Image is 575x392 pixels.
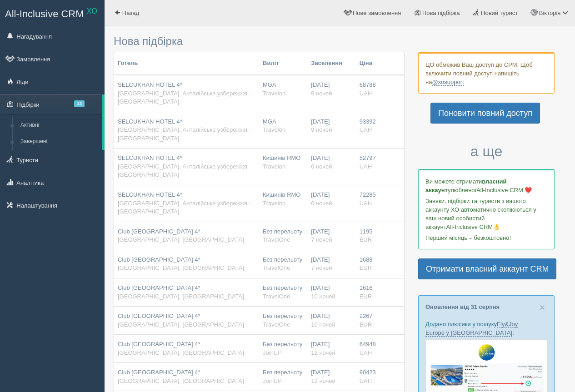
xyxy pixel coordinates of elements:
[446,223,500,230] span: All-Inclusive CRM👌
[263,228,304,244] div: Без перельоту
[360,284,373,291] span: 1616
[74,100,85,107] span: 13
[118,321,244,328] span: [GEOGRAPHIC_DATA], [GEOGRAPHIC_DATA]
[432,79,464,86] a: @xosupport
[114,35,405,47] h3: Нова підбірка
[118,284,200,291] span: Club [GEOGRAPHIC_DATA] 4*
[259,52,307,75] th: Виліт
[311,191,352,208] div: [DATE]
[311,284,352,301] div: [DATE]
[87,7,97,15] sup: XO
[311,340,352,357] div: [DATE]
[311,228,352,244] div: [DATE]
[481,10,518,16] span: Новий турист
[311,236,332,243] span: 7 ночей
[311,377,335,384] span: 12 ночей
[118,377,244,384] span: [GEOGRAPHIC_DATA], [GEOGRAPHIC_DATA]
[422,10,460,16] span: Нова підбірка
[360,191,376,198] span: 72285
[360,377,372,384] span: UAH
[122,10,139,16] span: Назад
[118,256,200,263] span: Club [GEOGRAPHIC_DATA] 4*
[263,200,285,207] span: Travelon
[118,126,251,142] span: [GEOGRAPHIC_DATA], Анталійське узбережжя - [GEOGRAPHIC_DATA]
[540,302,545,313] span: ×
[118,313,200,319] span: Club [GEOGRAPHIC_DATA] 4*
[263,163,285,170] span: Travelon
[360,126,372,133] span: UAH
[263,340,304,357] div: Без перельоту
[263,118,304,134] div: MGA
[360,256,373,263] span: 1688
[263,264,290,271] span: TravelOne
[539,10,561,16] span: Вікторія
[118,341,200,347] span: Club [GEOGRAPHIC_DATA] 4*
[425,320,547,337] p: Додано плюсики у пошуку :
[114,52,259,75] th: Готель
[311,312,352,329] div: [DATE]
[311,154,352,171] div: [DATE]
[360,154,376,161] span: 52797
[425,233,547,242] p: Перший місяць – безкоштовно!
[311,368,352,385] div: [DATE]
[360,341,376,347] span: 64948
[118,90,251,105] span: [GEOGRAPHIC_DATA], Анталійське узбережжя - [GEOGRAPHIC_DATA]
[263,236,290,243] span: TravelOne
[311,293,335,300] span: 10 ночей
[540,303,545,312] button: Close
[263,349,282,356] span: JoinUP
[425,321,518,337] a: Fly&Joy Europe у [GEOGRAPHIC_DATA]
[311,126,332,133] span: 9 ночей
[360,228,373,235] span: 1195
[360,163,372,170] span: UAH
[425,177,547,194] p: Ви можете отримати улюбленої
[118,293,244,300] span: [GEOGRAPHIC_DATA], [GEOGRAPHIC_DATA]
[263,377,282,384] span: JoinUP
[360,369,376,376] span: 90423
[425,303,500,310] a: Оновлення від 31 серпня
[118,200,251,215] span: [GEOGRAPHIC_DATA], Анталійське узбережжя - [GEOGRAPHIC_DATA]
[118,163,251,179] span: [GEOGRAPHIC_DATA], Анталійське узбережжя - [GEOGRAPHIC_DATA]
[307,52,355,75] th: Заселення
[263,293,290,300] span: TravelOne
[5,8,84,20] span: All-Inclusive CRM
[360,81,376,88] span: 68788
[118,349,244,356] span: [GEOGRAPHIC_DATA], [GEOGRAPHIC_DATA]
[118,154,182,161] span: SELCUKHAN HOTEL 4*
[353,10,401,16] span: Нове замовлення
[476,187,532,194] span: All-Inclusive CRM ❤️
[311,264,332,271] span: 7 ночей
[360,200,372,207] span: UAH
[360,236,372,243] span: EUR
[360,313,373,319] span: 2267
[118,236,244,243] span: [GEOGRAPHIC_DATA], [GEOGRAPHIC_DATA]
[263,368,304,385] div: Без перельоту
[16,134,102,150] a: Завершені
[360,264,372,271] span: EUR
[418,258,556,279] a: Отримати власний аккаунт CRM
[263,284,304,301] div: Без перельоту
[360,349,372,356] span: UAH
[118,264,244,271] span: [GEOGRAPHIC_DATA], [GEOGRAPHIC_DATA]
[425,197,547,231] p: Заявки, підбірки та туристи з вашого аккаунту ХО автоматично скопіюються у ваш новий особистий ак...
[311,256,352,273] div: [DATE]
[263,81,304,98] div: MGA
[311,163,332,170] span: 6 ночей
[311,118,352,134] div: [DATE]
[263,191,304,208] div: Кишинів RMO
[360,293,372,300] span: EUR
[118,191,182,198] span: SELCUKHAN HOTEL 4*
[263,154,304,171] div: Кишинів RMO
[360,90,372,97] span: UAH
[311,321,335,328] span: 10 ночей
[311,349,335,356] span: 12 ночей
[118,81,182,88] span: SELCUKHAN HOTEL 4*
[418,52,555,94] div: ЦО обмежив Ваш доступ до СРМ. Щоб включити повний доступ напишіть на
[263,126,285,133] span: Travelon
[360,321,372,328] span: EUR
[425,178,507,194] b: власний аккаунт
[0,0,104,25] a: All-Inclusive CRM XO
[263,321,290,328] span: TravelOne
[263,312,304,329] div: Без перельоту
[263,90,285,97] span: Travelon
